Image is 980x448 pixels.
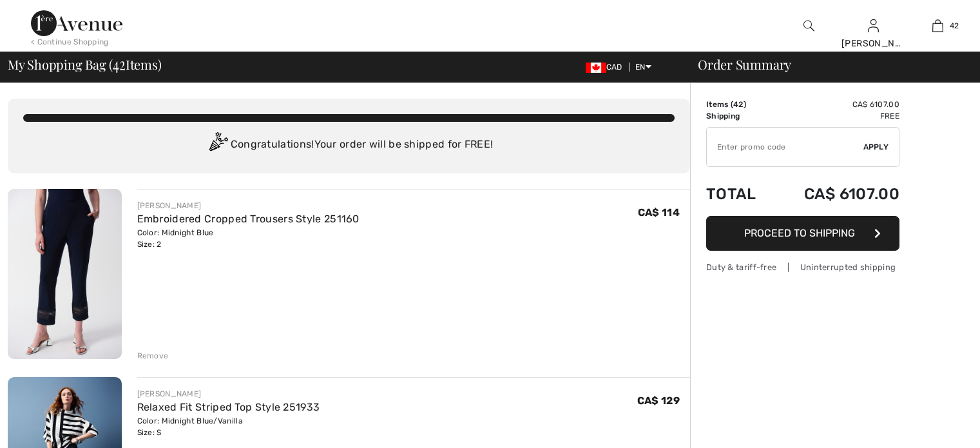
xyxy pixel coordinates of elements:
div: [PERSON_NAME] [137,200,360,211]
a: 42 [906,18,969,34]
span: 42 [113,55,126,72]
td: Total [706,172,773,216]
td: CA$ 6107.00 [773,99,899,110]
div: Order Summary [682,58,972,71]
span: 42 [733,100,744,109]
img: search the website [803,18,814,34]
div: [PERSON_NAME] [841,37,905,50]
a: Sign In [868,19,879,32]
div: Color: Midnight Blue/Vanilla Size: S [137,415,320,438]
button: Proceed to Shipping [706,216,899,251]
span: CA$ 129 [637,394,680,407]
img: My Info [868,18,879,34]
span: Apply [863,141,889,153]
span: 42 [950,20,959,32]
td: CA$ 6107.00 [773,172,899,216]
div: Color: Midnight Blue Size: 2 [137,227,360,250]
div: < Continue Shopping [31,36,109,48]
a: Embroidered Cropped Trousers Style 251160 [137,213,360,225]
a: Relaxed Fit Striped Top Style 251933 [137,401,320,413]
div: Duty & tariff-free | Uninterrupted shipping [706,261,899,273]
td: Items ( ) [706,99,773,110]
span: EN [635,63,651,72]
td: Shipping [706,110,773,122]
span: Proceed to Shipping [744,227,855,239]
td: Free [773,110,899,122]
span: CA$ 114 [638,206,680,219]
img: My Bag [932,18,943,34]
div: Congratulations! Your order will be shipped for FREE! [23,132,675,158]
span: My Shopping Bag ( Items) [8,58,162,71]
img: 1ère Avenue [31,10,122,36]
img: Embroidered Cropped Trousers Style 251160 [8,189,122,359]
img: Canadian Dollar [586,63,606,73]
span: CAD [586,63,628,72]
img: Congratulation2.svg [205,132,231,158]
div: [PERSON_NAME] [137,388,320,400]
input: Promo code [707,128,863,166]
div: Remove [137,350,169,362]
